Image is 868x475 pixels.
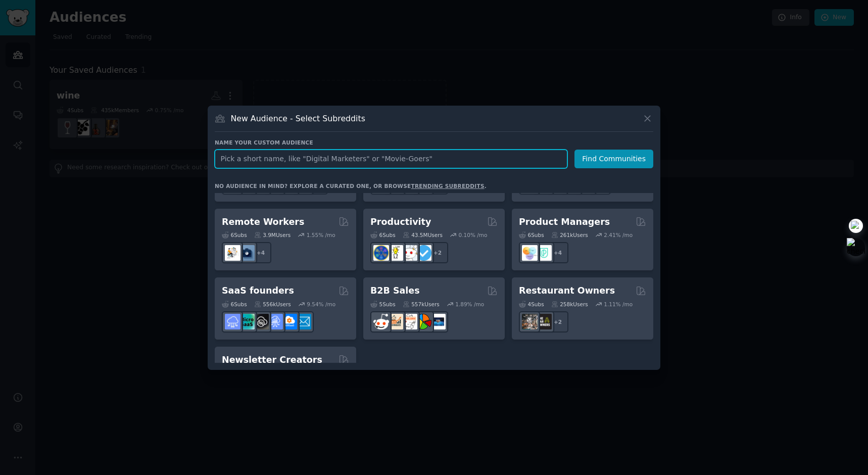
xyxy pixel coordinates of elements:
img: LifeProTips [373,245,389,261]
a: trending subreddits [411,183,484,189]
img: microsaas [239,314,255,329]
img: lifehacks [388,245,403,261]
div: + 2 [547,311,568,332]
img: SaaS_Email_Marketing [296,314,311,329]
input: Pick a short name, like "Digital Marketers" or "Movie-Goers" [215,150,567,168]
div: 6 Sub s [222,231,247,239]
div: 5 Sub s [370,301,396,308]
div: 258k Users [551,301,588,308]
div: 6 Sub s [222,301,247,308]
img: RemoteJobs [225,245,240,261]
img: ProductMgmt [536,245,552,261]
div: + 2 [427,242,448,263]
h2: SaaS founders [222,284,294,297]
img: sales [373,314,389,329]
div: 261k Users [551,231,588,239]
img: NoCodeSaaS [253,314,269,329]
div: 1.55 % /mo [307,231,335,239]
img: work [239,245,255,261]
img: B2BSales [416,314,431,329]
h2: B2B Sales [370,284,420,297]
img: SaaSSales [267,314,283,329]
div: 43.5M Users [403,231,443,239]
h2: Restaurant Owners [519,284,615,297]
img: B2BSaaS [281,314,297,329]
div: 1.89 % /mo [455,301,484,308]
div: + 4 [547,242,568,263]
img: b2b_sales [402,314,417,329]
img: productivity [402,245,417,261]
div: 3.9M Users [254,231,291,239]
h3: Name your custom audience [215,139,653,146]
img: ProductManagement [522,245,538,261]
div: 6 Sub s [370,231,396,239]
img: salestechniques [388,314,403,329]
h2: Remote Workers [222,216,304,228]
h2: Newsletter Creators [222,354,322,366]
img: BarOwners [536,314,552,329]
div: 2.41 % /mo [604,231,633,239]
img: B_2_B_Selling_Tips [430,314,446,329]
div: + 4 [250,242,271,263]
img: SaaS [225,314,240,329]
div: 556k Users [254,301,291,308]
div: 9.54 % /mo [307,301,335,308]
div: 557k Users [403,301,440,308]
img: restaurantowners [522,314,538,329]
div: 6 Sub s [519,231,544,239]
h2: Productivity [370,216,431,228]
div: 4 Sub s [519,301,544,308]
h3: New Audience - Select Subreddits [231,113,365,124]
img: getdisciplined [416,245,431,261]
img: check [851,221,861,231]
button: Find Communities [574,150,653,168]
div: 0.10 % /mo [459,231,488,239]
div: No audience in mind? Explore a curated one, or browse . [215,182,487,189]
h2: Product Managers [519,216,610,228]
div: 1.11 % /mo [604,301,633,308]
img: check [847,238,865,256]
